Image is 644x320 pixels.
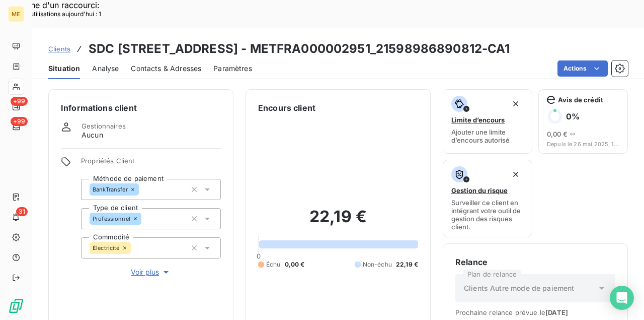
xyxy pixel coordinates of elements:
[48,45,70,53] span: Clients
[610,286,634,310] div: Open Intercom Messenger
[558,96,603,104] span: Avis de crédit
[547,130,568,138] span: 0,00 €
[455,308,615,316] span: Prochaine relance prévue le
[213,63,252,74] span: Paramètres
[131,267,171,277] span: Voir plus
[443,160,532,237] button: Gestion du risqueSurveiller ce client en intégrant votre outil de gestion des risques client.
[451,116,505,124] span: Limite d’encours
[81,157,221,171] span: Propriétés Client
[443,89,532,154] button: Limite d’encoursAjouter une limite d’encours autorisé
[89,40,510,58] h3: SDC [STREET_ADDRESS] - METFRA000002951_21598986890812-CA1
[93,216,130,222] span: Professionnel
[547,141,619,147] span: Depuis le 26 mai 2025, 16:20
[48,44,70,54] a: Clients
[545,308,568,316] span: [DATE]
[285,260,305,269] span: 0,00 €
[93,186,128,193] span: BankTransfer
[396,260,418,269] span: 22,19 €
[258,207,418,237] h2: 22,19 €
[557,60,608,77] button: Actions
[82,130,103,140] span: Aucun
[266,260,281,269] span: Échu
[141,214,149,223] input: Ajouter une valeur
[363,260,392,269] span: Non-échu
[257,252,261,260] span: 0
[92,63,119,74] span: Analyse
[16,207,28,216] span: 31
[139,185,147,194] input: Ajouter une valeur
[61,102,221,114] h6: Informations client
[93,245,120,251] span: Électricité
[455,256,615,268] h6: Relance
[11,117,28,126] span: +99
[451,128,524,144] span: Ajouter une limite d’encours autorisé
[131,63,201,74] span: Contacts & Adresses
[566,111,580,121] h6: 0 %
[131,243,139,252] input: Ajouter une valeur
[451,186,508,195] span: Gestion du risque
[8,298,24,314] img: Logo LeanPay
[48,63,80,74] span: Situation
[464,283,575,293] span: Clients Autre mode de paiement
[258,102,315,114] h6: Encours client
[82,122,126,130] span: Gestionnaires
[11,97,28,106] span: +99
[451,199,524,231] span: Surveiller ce client en intégrant votre outil de gestion des risques client.
[81,267,221,278] button: Voir plus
